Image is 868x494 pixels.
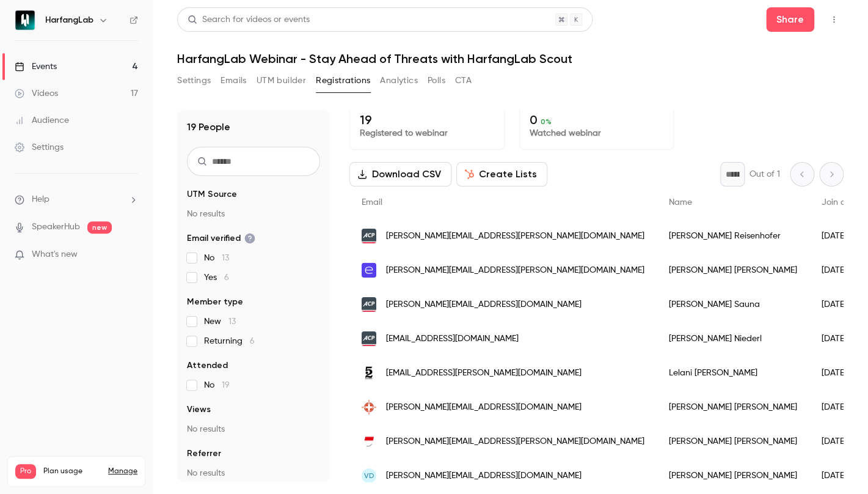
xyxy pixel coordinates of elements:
[362,400,376,415] img: ikarus.at
[362,229,376,243] img: acp.at
[187,188,237,201] span: UTM Source
[386,367,582,380] span: [EMAIL_ADDRESS][PERSON_NAME][DOMAIN_NAME]
[221,71,246,90] button: Emails
[428,71,445,90] button: Polls
[187,120,230,135] h1: 19 People
[316,71,370,90] button: Registrations
[222,381,230,389] span: 19
[228,317,236,326] span: 13
[187,448,221,460] span: Referrer
[32,221,80,234] a: SpeakerHub
[669,198,692,207] span: Name
[362,198,382,207] span: Email
[657,459,809,493] div: [PERSON_NAME] [PERSON_NAME]
[657,253,809,287] div: [PERSON_NAME] [PERSON_NAME]
[187,208,320,220] p: No results
[187,232,255,245] span: Email verified
[188,13,310,26] div: Search for videos or events
[455,71,472,90] button: CTA
[657,390,809,424] div: [PERSON_NAME] [PERSON_NAME]
[386,264,644,277] span: [PERSON_NAME][EMAIL_ADDRESS][PERSON_NAME][DOMAIN_NAME]
[362,263,376,278] img: econocom.com
[187,404,211,416] span: Views
[45,14,93,26] h6: HarfangLab
[204,335,255,347] span: Returning
[360,112,494,127] p: 19
[530,112,664,127] p: 0
[386,333,519,345] span: [EMAIL_ADDRESS][DOMAIN_NAME]
[108,466,137,476] a: Manage
[360,127,494,139] p: Registered to webinar
[541,117,552,126] span: 0 %
[349,162,451,186] button: Download CSV
[657,424,809,459] div: [PERSON_NAME] [PERSON_NAME]
[657,322,809,356] div: [PERSON_NAME] Niederl
[250,337,255,345] span: 6
[380,71,418,90] button: Analytics
[187,359,228,372] span: Attended
[362,331,376,346] img: acp.at
[657,219,809,253] div: [PERSON_NAME] Reisenhofer
[187,188,320,479] section: facet-groups
[15,464,36,479] span: Pro
[32,248,78,261] span: What's new
[15,193,138,206] li: help-dropdown-opener
[362,434,376,449] img: aio.so.ch
[386,470,582,482] span: [PERSON_NAME][EMAIL_ADDRESS][DOMAIN_NAME]
[224,273,229,282] span: 6
[657,356,809,390] div: Lelani [PERSON_NAME]
[364,470,374,481] span: VD
[204,379,230,391] span: No
[15,141,64,153] div: Settings
[187,296,243,308] span: Member type
[204,252,229,264] span: No
[386,435,644,448] span: [PERSON_NAME][EMAIL_ADDRESS][PERSON_NAME][DOMAIN_NAME]
[362,366,376,380] img: 52-entertainment.com
[822,198,859,207] span: Join date
[456,162,547,186] button: Create Lists
[657,287,809,322] div: [PERSON_NAME] Sauna
[204,315,236,328] span: New
[32,193,49,206] span: Help
[15,87,58,100] div: Videos
[530,127,664,139] p: Watched webinar
[187,467,320,479] p: No results
[15,61,57,73] div: Events
[177,51,844,66] h1: HarfangLab Webinar - Stay Ahead of Threats with HarfangLab Scout
[15,114,69,127] div: Audience
[204,271,229,284] span: Yes
[749,168,780,180] p: Out of 1
[43,466,101,476] span: Plan usage
[222,254,229,262] span: 13
[766,7,814,32] button: Share
[187,423,320,435] p: No results
[123,249,138,260] iframe: Noticeable Trigger
[386,401,582,414] span: [PERSON_NAME][EMAIL_ADDRESS][DOMAIN_NAME]
[386,230,644,243] span: [PERSON_NAME][EMAIL_ADDRESS][PERSON_NAME][DOMAIN_NAME]
[177,71,211,90] button: Settings
[87,221,112,234] span: new
[362,297,376,312] img: acp.at
[15,10,35,30] img: HarfangLab
[257,71,306,90] button: UTM builder
[386,298,582,311] span: [PERSON_NAME][EMAIL_ADDRESS][DOMAIN_NAME]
